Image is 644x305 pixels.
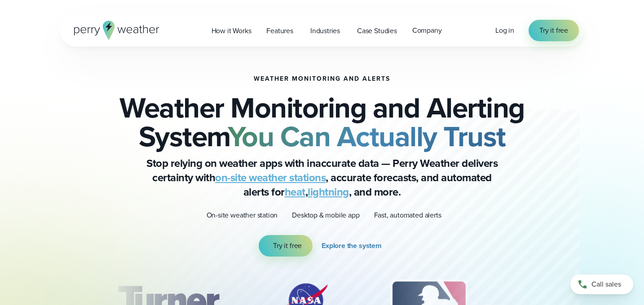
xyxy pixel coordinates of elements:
span: Try it free [539,25,568,36]
span: Try it free [273,240,302,251]
a: on-site weather stations [215,170,326,186]
a: Call sales [570,274,633,294]
span: Explore the system [322,240,382,251]
span: How it Works [212,26,251,36]
h2: Weather Monitoring and Alerting System [105,93,539,151]
span: Features [266,26,293,36]
p: On-site weather station [207,210,278,221]
a: heat [285,184,305,200]
p: Desktop & mobile app [292,210,359,221]
p: Stop relying on weather apps with inaccurate data — Perry Weather delivers certainty with , accur... [142,156,502,199]
h1: Weather Monitoring and Alerts [254,75,390,83]
a: Case Studies [349,22,405,40]
span: Case Studies [357,26,397,36]
a: How it Works [204,22,259,40]
a: lightning [308,184,349,200]
span: Call sales [591,279,621,290]
p: Fast, automated alerts [374,210,441,221]
span: Log in [495,25,514,35]
span: Industries [310,26,340,36]
span: Company [412,25,442,36]
a: Explore the system [322,235,385,257]
a: Log in [495,25,514,36]
strong: You Can Actually Trust [228,115,506,157]
a: Try it free [259,235,313,257]
a: Try it free [529,20,579,41]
